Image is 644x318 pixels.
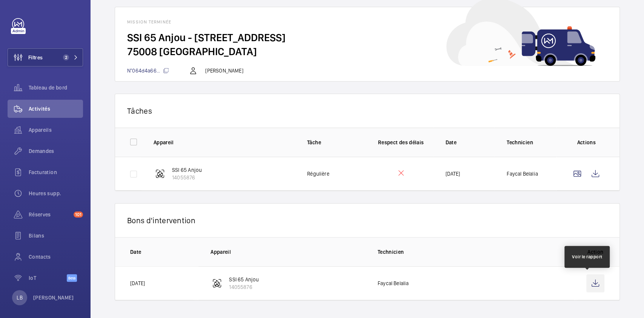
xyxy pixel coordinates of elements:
[507,139,556,146] p: Technicien
[307,139,357,146] p: Tâche
[568,139,604,146] p: Actions
[154,139,295,146] p: Appareil
[28,54,43,61] span: Filtres
[155,169,164,178] img: fire_alarm.svg
[445,139,495,146] p: Date
[29,274,67,282] span: IoT
[378,248,574,256] p: Technicien
[33,294,74,301] p: [PERSON_NAME]
[205,67,243,74] p: [PERSON_NAME]
[130,279,145,287] p: [DATE]
[8,48,83,66] button: Filtres2
[172,166,202,174] p: SSI 65 Anjou
[74,211,83,218] span: 101
[29,84,83,91] span: Tableau de bord
[127,68,169,74] span: N°064d4a66...
[29,190,83,197] span: Heures supp.
[67,274,77,282] span: Beta
[127,216,607,225] p: Bons d'intervention
[507,170,538,178] p: Faycal Belalia
[307,170,329,178] p: Régulière
[212,279,221,288] img: fire_alarm.svg
[127,31,607,45] h2: SSI 65 Anjou - [STREET_ADDRESS]
[127,106,607,116] p: Tâches
[130,248,198,256] p: Date
[378,279,409,287] p: Faycal Belalia
[29,147,83,155] span: Demandes
[29,105,83,113] span: Activités
[229,276,259,283] p: SSI 65 Anjou
[127,19,607,25] h1: Mission terminée
[29,232,83,239] span: Bilans
[172,174,202,181] p: 14055876
[29,168,83,176] span: Facturation
[127,45,607,59] h2: 75008 [GEOGRAPHIC_DATA]
[369,139,433,146] p: Respect des délais
[17,294,22,301] p: LB
[29,211,71,218] span: Réserves
[229,283,259,291] p: 14055876
[211,248,366,256] p: Appareil
[572,253,603,260] div: Voir le rapport
[29,253,83,261] span: Contacts
[63,54,69,60] span: 2
[29,126,83,134] span: Appareils
[445,170,460,178] p: [DATE]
